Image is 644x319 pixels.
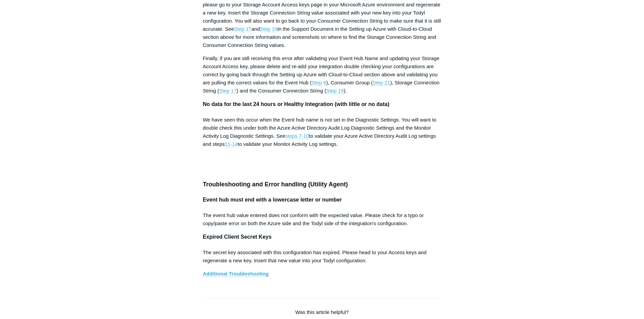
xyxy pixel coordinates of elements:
[203,101,389,107] strong: No data for the last 24 hours or Healthy Integration (with little or no data)
[326,88,344,94] a: Step 19
[203,211,442,228] p: The event hub value entered does not conform with the expected value. Please check for a typo or ...
[203,180,442,189] h3: Troubleshooting and Error handling (Utility Agent)
[295,309,349,315] span: Was this article helpful?
[312,80,326,86] a: Step 6
[203,248,442,265] p: The secret key associated with this configuration has expired. Please head to your Access keys an...
[203,197,342,203] strong: Event hub must end with a lowercase letter or number
[203,54,442,95] p: Finally, if you are still receiving this error after validating your Event Hub Name and updating ...
[203,116,442,148] p: We have seen this occur when the Event hub name is not set in the Diagnostic Settings. You will w...
[234,26,252,32] a: Step 17
[260,26,278,32] a: Step 19
[203,271,269,277] a: Additional Troubleshooting
[219,88,237,94] a: Step 17
[203,271,269,276] strong: Additional Troubleshooting
[373,80,390,86] a: Step 21
[285,133,309,139] a: steps 7-10
[225,141,238,147] a: 11-14
[203,234,272,240] strong: Expired Client Secret Keys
